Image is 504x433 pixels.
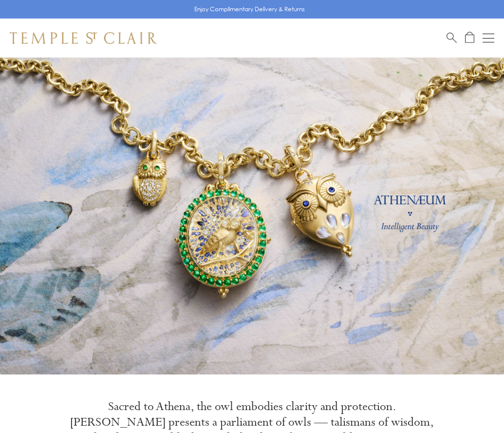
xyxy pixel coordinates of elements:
img: Temple St. Clair [10,32,157,44]
a: Search [447,32,457,44]
p: Enjoy Complimentary Delivery & Returns [194,4,305,14]
a: Open Shopping Bag [465,32,474,44]
button: Open navigation [483,32,494,44]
